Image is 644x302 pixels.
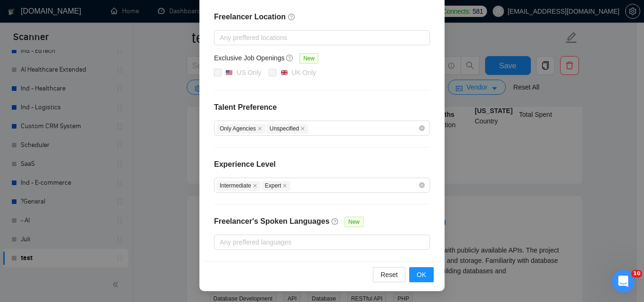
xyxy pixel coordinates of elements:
span: question-circle [288,13,296,21]
span: Reset [380,269,398,280]
h4: Experience Level [214,159,276,170]
button: Reset [373,267,405,282]
img: 🇬🇧 [281,69,288,76]
span: close [300,126,305,131]
span: close [253,183,257,188]
button: OK [409,267,434,282]
span: close [282,183,287,188]
span: Intermediate [216,181,261,191]
span: close-circle [419,182,425,188]
span: close-circle [419,125,425,131]
h4: Freelancer's Spoken Languages [214,216,330,227]
span: 10 [631,270,642,278]
span: Only Agencies [216,124,265,134]
span: New [299,53,318,64]
span: question-circle [286,54,294,62]
span: New [345,217,363,227]
h5: Exclusive Job Openings [214,53,284,63]
span: Expert [262,181,291,191]
img: 🇺🇸 [226,69,232,76]
h4: Talent Preference [214,102,430,113]
span: Unspecified [266,124,309,134]
span: OK [417,269,426,280]
h4: Freelancer Location [214,11,430,23]
span: question-circle [331,218,339,225]
iframe: Intercom live chat [612,270,635,293]
div: UK Only [291,67,316,78]
div: US Only [237,67,261,78]
span: close [257,126,262,131]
